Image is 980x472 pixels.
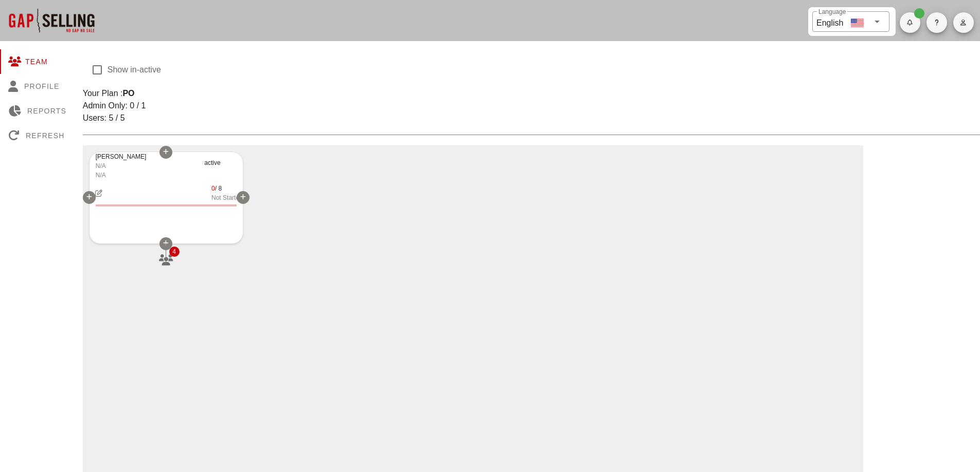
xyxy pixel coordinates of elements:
div: Not Started [211,193,243,202]
div: [PERSON_NAME] [96,152,199,161]
div: / 8 [211,184,243,193]
div: active [204,152,243,186]
label: Language [818,8,846,16]
div: Your Plan : [83,87,135,100]
div: Admin Only: 0 / 1 [83,100,980,112]
div: English [816,14,843,29]
div: N/A [96,171,199,180]
span: Badge [914,8,924,18]
strong: PO [122,89,134,98]
div: Users: 5 / 5 [83,112,980,124]
div: N/A [96,161,199,171]
div: LanguageEnglish [812,11,889,32]
span: Badge [169,247,180,257]
span: 0 [211,185,215,192]
label: Show in-active [108,65,161,75]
